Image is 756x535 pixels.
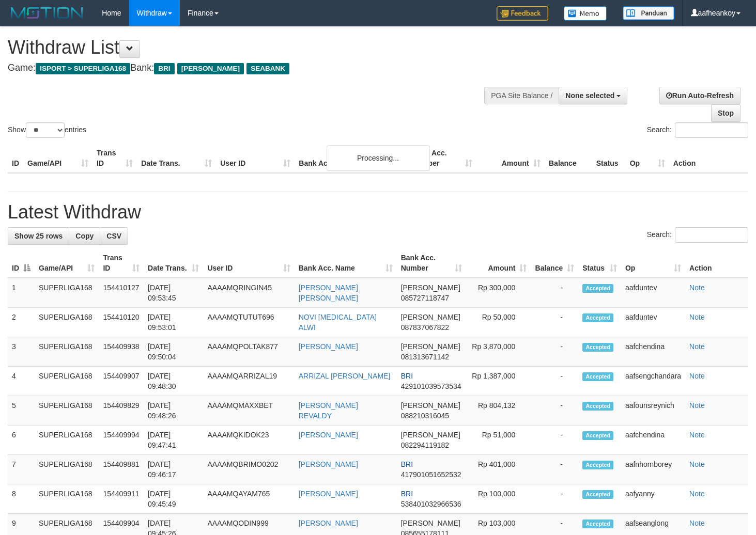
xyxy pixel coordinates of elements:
th: Bank Acc. Name [295,144,408,173]
td: 8 [8,484,35,514]
td: SUPERLIGA168 [35,426,99,455]
td: 154409829 [99,396,144,426]
td: aafchendina [621,337,685,367]
td: [DATE] 09:50:04 [144,337,203,367]
td: AAAAMQRINGIN45 [203,278,294,308]
td: aafsengchandara [621,367,685,396]
td: SUPERLIGA168 [35,455,99,484]
th: User ID: activate to sort column ascending [203,248,294,278]
td: AAAAMQPOLTAK877 [203,337,294,367]
span: Show 25 rows [14,232,63,240]
img: Feedback.jpg [497,6,548,21]
td: AAAAMQARRIZAL19 [203,367,294,396]
td: aafduntev [621,278,685,308]
span: Accepted [582,402,613,411]
span: Accepted [582,343,613,352]
th: ID [8,144,23,173]
img: panduan.png [623,6,674,20]
img: Button%20Memo.svg [564,6,607,21]
span: SEABANK [246,63,289,74]
a: [PERSON_NAME] [299,342,358,351]
a: Note [689,519,705,527]
td: SUPERLIGA168 [35,308,99,337]
th: Op [626,144,669,173]
a: Note [689,313,705,321]
td: 154409907 [99,367,144,396]
h1: Withdraw List [8,37,493,58]
td: [DATE] 09:48:26 [144,396,203,426]
span: Accepted [582,284,613,293]
td: 154409938 [99,337,144,367]
td: 4 [8,367,35,396]
a: [PERSON_NAME] [299,490,358,498]
span: Copy 082294119182 to clipboard [401,441,449,449]
td: SUPERLIGA168 [35,396,99,426]
a: Copy [69,227,100,245]
td: [DATE] 09:53:45 [144,278,203,308]
td: - [531,308,578,337]
a: Note [689,284,705,292]
td: [DATE] 09:53:01 [144,308,203,337]
div: PGA Site Balance / [484,87,559,104]
th: Date Trans. [137,144,216,173]
span: Accepted [582,520,613,528]
td: aafnhornborey [621,455,685,484]
span: BRI [401,460,413,468]
span: BRI [401,490,413,498]
td: AAAAMQKIDOK23 [203,426,294,455]
a: [PERSON_NAME] [299,519,358,527]
th: Status [592,144,626,173]
a: Note [689,342,705,351]
span: BRI [154,63,174,74]
td: - [531,367,578,396]
h1: Latest Withdraw [8,202,748,223]
span: [PERSON_NAME] [401,342,460,351]
th: Amount: activate to sort column ascending [466,248,531,278]
a: [PERSON_NAME] [299,431,358,439]
th: Balance: activate to sort column ascending [531,248,578,278]
td: 154409911 [99,484,144,514]
span: Copy [75,232,94,240]
img: MOTION_logo.png [8,5,86,21]
td: - [531,337,578,367]
td: 154410127 [99,278,144,308]
a: Stop [711,104,740,122]
th: ID: activate to sort column descending [8,248,35,278]
span: CSV [106,232,121,240]
a: [PERSON_NAME] [299,460,358,468]
input: Search: [675,122,748,138]
td: Rp 100,000 [466,484,531,514]
th: Bank Acc. Number: activate to sort column ascending [397,248,466,278]
td: [DATE] 09:48:30 [144,367,203,396]
td: Rp 3,870,000 [466,337,531,367]
th: Action [685,248,748,278]
button: None selected [559,87,627,104]
span: Copy 087837067822 to clipboard [401,323,449,332]
span: ISPORT > SUPERLIGA168 [36,63,130,74]
td: AAAAMQMAXXBET [203,396,294,426]
span: Accepted [582,431,613,440]
label: Search: [647,122,748,138]
input: Search: [675,227,748,243]
td: 154409994 [99,426,144,455]
td: 5 [8,396,35,426]
th: Trans ID [92,144,137,173]
th: User ID [216,144,295,173]
td: [DATE] 09:45:49 [144,484,203,514]
td: Rp 50,000 [466,308,531,337]
td: SUPERLIGA168 [35,367,99,396]
td: Rp 1,387,000 [466,367,531,396]
td: aafounsreynich [621,396,685,426]
h4: Game: Bank: [8,63,493,73]
th: Balance [545,144,592,173]
th: Date Trans.: activate to sort column ascending [144,248,203,278]
th: Bank Acc. Number [408,144,476,173]
td: - [531,484,578,514]
th: Amount [476,144,545,173]
select: Showentries [26,122,65,138]
td: 7 [8,455,35,484]
td: aafyanny [621,484,685,514]
span: Copy 538401032966536 to clipboard [401,500,461,508]
th: Trans ID: activate to sort column ascending [99,248,144,278]
th: Game/API [23,144,92,173]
